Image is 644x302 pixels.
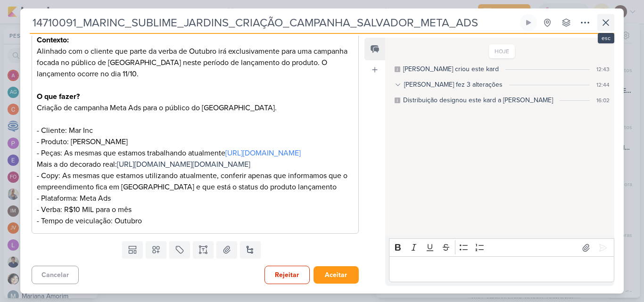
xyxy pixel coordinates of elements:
div: Editor toolbar [389,238,614,257]
button: Aceitar [314,266,359,284]
strong: O que fazer? [37,92,80,101]
div: Este log é visível à todos no kard [395,98,400,103]
div: Editor editing area: main [389,256,614,282]
p: Alinhado com o cliente que parte da verba de Outubro irá exclusivamente para uma campanha focada ... [37,46,354,80]
div: 12:43 [596,65,610,73]
p: Criação de campanha Meta Ads para o público do [GEOGRAPHIC_DATA]. - Cliente: Mar Inc - Produto: [... [37,91,354,170]
div: [PERSON_NAME] fez 3 alterações [404,80,503,90]
div: 12:44 [596,81,610,89]
a: [URL][DOMAIN_NAME][DOMAIN_NAME] [117,160,250,169]
div: Editor editing area: main [32,27,359,234]
button: Rejeitar [264,266,310,284]
div: esc [598,33,614,43]
div: 16:02 [596,96,610,105]
a: [URL][DOMAIN_NAME] [225,148,301,158]
button: Cancelar [32,266,79,284]
div: Distribuição designou este kard a Rafael [403,95,553,105]
input: Kard Sem Título [30,14,518,31]
div: Este log é visível à todos no kard [395,66,400,72]
div: Caroline criou este kard [403,64,499,74]
div: Ligar relógio [525,19,532,26]
strong: Contexto: [37,35,69,45]
p: - Copy: As mesmas que estamos utilizando atualmente, conferir apenas que informamos que o empreen... [37,170,354,227]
